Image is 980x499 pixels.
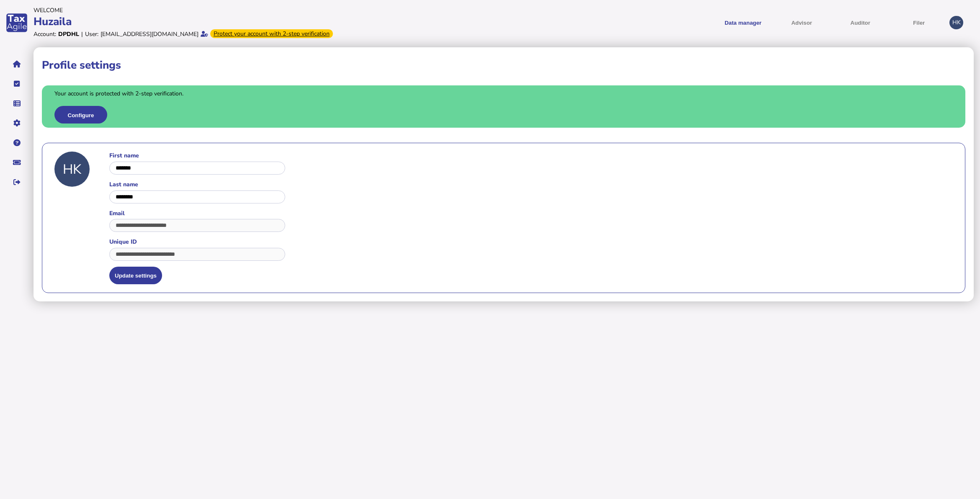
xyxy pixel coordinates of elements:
[109,267,162,284] button: Update settings
[54,106,107,123] button: Configure
[8,75,26,93] button: Tasks
[834,13,887,33] button: Auditor
[8,95,26,112] button: Data manager
[42,58,121,72] h1: Profile settings
[34,30,56,38] div: Account:
[34,6,487,14] div: Welcome
[210,29,333,38] div: From Oct 1, 2025, 2-step verification will be required to login. Set it up now...
[492,13,946,33] menu: navigate products
[8,55,26,73] button: Home
[109,238,285,246] label: Unique ID
[109,180,285,188] label: Last name
[81,30,83,38] div: |
[8,154,26,171] button: Raise a support ticket
[201,31,208,37] i: Email verified
[54,152,90,187] div: HK
[85,30,98,38] div: User:
[34,14,487,29] div: Huzaila
[892,13,945,33] button: Filer
[109,209,285,217] label: Email
[717,13,769,33] button: Shows a dropdown of Data manager options
[101,30,199,38] div: [EMAIL_ADDRESS][DOMAIN_NAME]
[949,16,963,30] div: Profile settings
[109,152,285,159] label: First name
[54,90,183,98] div: Your account is protected with 2-step verification.
[8,134,26,152] button: Help pages
[8,114,26,132] button: Manage settings
[775,13,828,33] button: Shows a dropdown of VAT Advisor options
[8,173,26,191] button: Sign out
[58,30,79,38] div: DPDHL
